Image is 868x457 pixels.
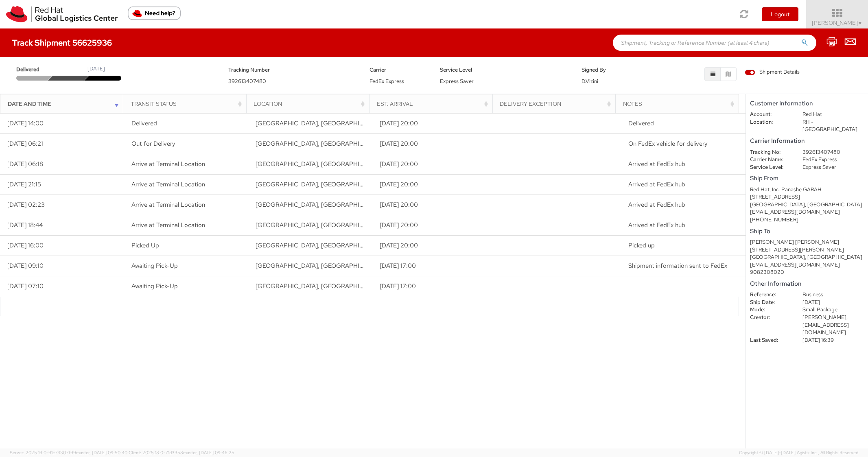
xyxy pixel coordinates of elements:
[440,67,569,73] h5: Service Level
[373,154,497,175] td: [DATE] 20:00
[750,261,864,269] div: [EMAIL_ADDRESS][DOMAIN_NAME]
[10,450,127,455] span: Server: 2025.19.0-91c74307f99
[628,201,685,209] span: Arrived at FedEx hub
[256,140,449,148] span: LINDEN, NJ, US
[744,118,796,126] dt: Location:
[256,221,449,229] span: RALEIGH, NC, US
[750,138,864,144] h5: Carrier Information
[750,216,864,224] div: [PHONE_NUMBER]
[628,180,685,188] span: Arrived at FedEx hub
[12,38,112,47] h4: Track Shipment 56625936
[373,236,497,256] td: [DATE] 20:00
[750,228,864,235] h5: Ship To
[131,282,178,290] span: Awaiting Pick-Up
[582,67,640,73] h5: Signed By
[762,7,798,21] button: Logout
[373,195,497,215] td: [DATE] 20:00
[745,68,800,76] span: Shipment Details
[744,299,796,306] dt: Ship Date:
[256,241,449,249] span: RALEIGH, NC, US
[256,160,449,168] span: LINDEN, NJ, US
[373,134,497,154] td: [DATE] 20:00
[131,201,205,209] span: Arrive at Terminal Location
[750,238,864,246] div: [PERSON_NAME] [PERSON_NAME]
[613,35,816,51] input: Shipment, Tracking or Reference Number (at least 4 chars)
[370,78,404,85] span: FedEx Express
[256,282,449,290] span: RALEIGH, NC, US
[750,208,864,216] div: [EMAIL_ADDRESS][DOMAIN_NAME]
[131,140,175,148] span: Out for Delivery
[373,215,497,236] td: [DATE] 20:00
[739,450,858,456] span: Copyright © [DATE]-[DATE] Agistix Inc., All Rights Reserved
[129,450,234,455] span: Client: 2025.18.0-71d3358
[744,156,796,164] dt: Carrier Name:
[373,114,497,134] td: [DATE] 20:00
[744,164,796,171] dt: Service Level:
[744,306,796,314] dt: Mode:
[802,314,848,321] span: [PERSON_NAME],
[750,186,864,194] div: Red Hat, Inc. Panashe GARAH
[745,68,800,77] label: Shipment Details
[256,119,449,127] span: Staten Island, NY, US
[744,149,796,156] dt: Tracking No:
[256,201,449,209] span: KERNERSVILLE, NC, US
[131,180,205,188] span: Arrive at Terminal Location
[623,100,736,108] div: Notes
[256,262,449,270] span: RALEIGH, NC, US
[131,221,205,229] span: Arrive at Terminal Location
[750,175,864,182] h5: Ship From
[750,193,864,201] div: [STREET_ADDRESS]
[582,78,598,85] span: D.Vizini
[8,100,121,108] div: Date and Time
[373,276,497,297] td: [DATE] 17:00
[228,67,357,73] h5: Tracking Number
[377,100,490,108] div: Est. Arrival
[744,291,796,299] dt: Reference:
[183,450,234,455] span: master, [DATE] 09:46:25
[750,100,864,107] h5: Customer Information
[750,280,864,287] h5: Other Information
[628,241,655,249] span: Picked up
[500,100,613,108] div: Delivery Exception
[628,262,727,270] span: Shipment information sent to FedEx
[131,119,157,127] span: Delivered
[373,175,497,195] td: [DATE] 20:00
[858,20,863,26] span: ▼
[750,254,864,261] div: [GEOGRAPHIC_DATA], [GEOGRAPHIC_DATA]
[440,78,474,85] span: Express Saver
[744,337,796,344] dt: Last Saved:
[16,66,51,74] span: Delivered
[750,269,864,276] div: 9082308020
[744,111,796,118] dt: Account:
[131,100,244,108] div: Transit Status
[628,160,685,168] span: Arrived at FedEx hub
[6,6,118,22] img: rh-logistics-00dfa346123c4ec078e1.svg
[373,256,497,276] td: [DATE] 17:00
[228,78,266,85] span: 392613407480
[812,19,863,26] span: [PERSON_NAME]
[628,140,707,148] span: On FedEx vehicle for delivery
[131,262,178,270] span: Awaiting Pick-Up
[750,201,864,209] div: [GEOGRAPHIC_DATA], [GEOGRAPHIC_DATA]
[256,180,449,188] span: BREINIGSVILLE, PA, US
[744,314,796,321] dt: Creator:
[87,65,105,73] div: [DATE]
[131,160,205,168] span: Arrive at Terminal Location
[750,246,864,254] div: [STREET_ADDRESS][PERSON_NAME]
[370,67,428,73] h5: Carrier
[131,241,159,249] span: Picked Up
[254,100,367,108] div: Location
[76,450,127,455] span: master, [DATE] 09:50:40
[628,119,654,127] span: Delivered
[128,7,181,20] button: Need help?
[628,221,685,229] span: Arrived at FedEx hub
